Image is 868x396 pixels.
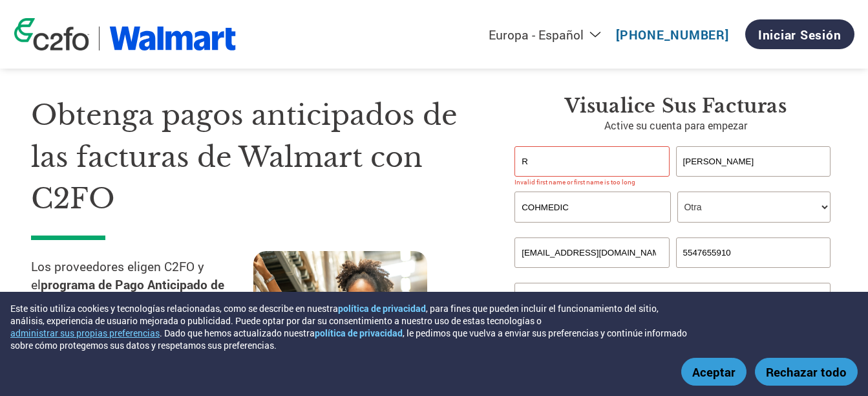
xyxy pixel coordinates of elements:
div: Invalid company name or company name is too long [514,224,831,232]
a: [PHONE_NUMBER] [616,27,729,43]
input: Invalid Email format [514,237,669,268]
input: Nombre de su compañía* [514,192,671,223]
div: Este sitio utiliza cookies y tecnologías relacionadas, como se describe en nuestra , para fines q... [10,302,690,351]
img: Walmart [109,27,237,50]
input: Apellido* [676,146,831,177]
button: Rechazar todo [755,358,858,386]
img: supply chain worker [253,251,427,379]
a: política de privacidad [315,327,403,339]
select: Title/Role [677,192,831,223]
img: c2fo logo [14,18,89,50]
strong: programa de Pago Anticipado de Walmart [31,276,224,311]
p: Los proveedores eligen C2FO y el para recibir antes el pago e ingresar más dinero en efectivo a s... [31,258,253,369]
p: Active su cuenta para empezar [514,118,837,133]
div: Inavlid Phone Number [676,269,831,278]
h3: Visualice sus facturas [514,94,837,118]
button: Aceptar [681,358,746,386]
div: Invalid first name or first name is too long [514,178,669,186]
button: administrar sus propias preferencias [10,327,160,339]
h1: Obtenga pagos anticipados de las facturas de Walmart con C2FO [31,94,476,220]
div: Inavlid Email Address [514,269,669,278]
input: Nombre* [514,146,669,177]
div: Invalid last name or last name is too long [676,178,831,186]
a: política de privacidad [338,302,426,314]
a: Iniciar sesión [745,19,854,49]
input: Teléfono* [676,237,831,268]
